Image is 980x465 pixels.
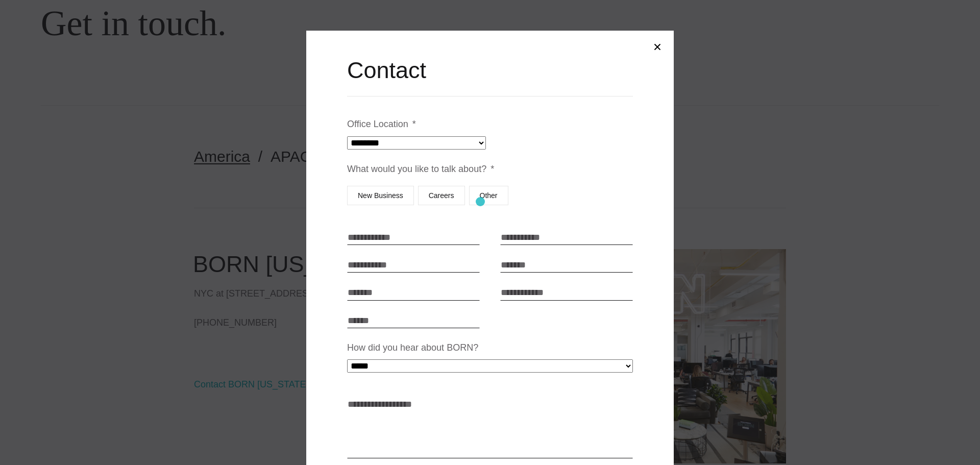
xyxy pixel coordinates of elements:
[347,342,478,354] label: How did you hear about BORN?
[469,186,508,205] label: Other
[347,55,633,86] h2: Contact
[418,186,465,205] label: Careers
[347,186,414,205] label: New Business
[347,163,494,175] label: What would you like to talk about?
[347,118,416,130] label: Office Location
